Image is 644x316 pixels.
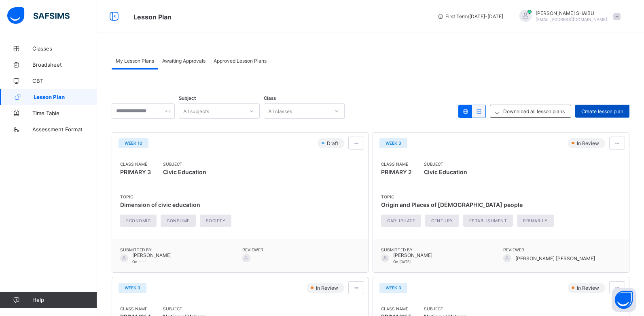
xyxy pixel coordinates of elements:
[511,10,625,23] div: HABIBSHAIBU
[387,218,415,223] span: Carliphate
[515,255,595,261] span: [PERSON_NAME] [PERSON_NAME]
[163,162,206,166] span: Subject
[163,306,206,311] span: Subject
[503,247,621,252] span: Reviewer
[503,108,565,114] span: Downnload all lesson plans
[132,252,172,258] span: [PERSON_NAME]
[381,162,412,166] span: Class Name
[576,140,602,146] span: In Review
[125,285,140,290] span: Week 3
[162,58,205,64] span: Awaiting Approvals
[116,58,154,64] span: My Lesson Plans
[126,218,150,223] span: economic
[214,58,267,64] span: Approved Lesson Plans
[469,218,507,223] span: Establishment
[612,288,636,312] button: Open asap
[167,218,190,223] span: consume
[326,140,341,146] span: Draft
[536,17,607,22] span: [EMAIL_ADDRESS][DOMAIN_NAME]
[206,218,226,223] span: society
[523,218,548,223] span: Primarily
[32,61,97,68] span: Broadsheet
[32,126,97,133] span: Assessment Format
[183,103,209,119] div: All subjects
[163,166,206,178] span: Civic Education
[120,247,238,252] span: Submitted By
[242,247,360,252] span: Reviewer
[431,218,453,223] span: Century
[32,297,97,303] span: Help
[381,194,558,199] span: Topic
[437,13,503,19] span: session/term information
[120,169,151,175] span: PRIMARY 3
[120,201,200,208] span: Dimension of civic education
[125,141,142,145] span: WEEK 10
[7,7,70,24] img: safsims
[576,285,602,291] span: In Review
[381,169,412,175] span: PRIMARY 2
[393,252,432,258] span: [PERSON_NAME]
[386,141,401,145] span: Week 3
[381,306,412,311] span: Class Name
[133,13,172,21] span: Lesson Plan
[132,259,146,264] span: On -- --
[315,285,341,291] span: In Review
[120,162,151,166] span: Class Name
[268,103,292,119] div: All classes
[179,95,196,101] span: Subject
[32,45,97,52] span: Classes
[32,110,97,116] span: Time Table
[424,162,467,166] span: Subject
[381,201,523,208] span: Origin and Places of [DEMOGRAPHIC_DATA] people
[581,108,623,114] span: Create lesson plan
[536,10,607,16] span: [PERSON_NAME] SHAIBU
[34,94,97,100] span: Lesson Plan
[264,95,276,101] span: Class
[386,285,401,290] span: Week 3
[120,306,151,311] span: Class Name
[381,247,499,252] span: Submitted By
[393,259,411,264] span: On [DATE]
[32,78,97,84] span: CBT
[424,306,467,311] span: Subject
[120,194,235,199] span: Topic
[424,166,467,178] span: Civic Education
